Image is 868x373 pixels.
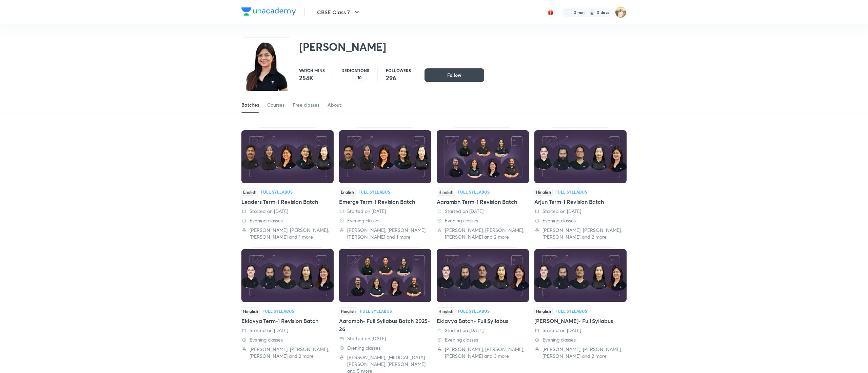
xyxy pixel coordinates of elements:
button: avatar [545,7,556,18]
div: Arjun Term-1 Revision Batch [534,127,627,240]
span: Hinglish [437,188,455,196]
div: Ajinkya Solunke, Sikandar Baig, Prashant Nikam and 3 more [437,346,529,359]
a: About [328,97,341,113]
div: Full Syllabus [555,309,587,313]
div: Full Syllabus [458,190,490,194]
img: Thumbnail [241,130,334,183]
p: Followers [386,68,411,72]
div: Aarambh Term-1 Revision Batch [437,127,529,240]
div: Started on 25 Jun 2025 [339,335,431,342]
div: Emerge Term-1 Revision Batch [339,127,431,240]
div: Aarambh Term-1 Revision Batch [437,198,529,206]
p: Dedications [341,68,369,72]
div: Aarambh- Full Syllabus Batch 2025-26 [339,317,431,333]
span: Hinglish [437,307,455,315]
div: Full Syllabus [458,309,490,313]
img: Company Logo [241,7,296,16]
img: educator badge1 [347,74,355,82]
div: Leaders Term-1 Revision Batch [241,127,334,240]
div: Eklavya Term-1 Revision Batch [241,317,334,325]
img: Thumbnail [534,130,627,183]
div: Eklavya Batch- Full Syllabus [437,317,529,325]
img: Thumbnail [437,249,529,302]
span: Hinglish [534,307,553,315]
div: Full Syllabus [555,190,587,194]
img: Thumbnail [339,249,431,302]
p: 296 [386,74,411,82]
span: Hinglish [339,307,357,315]
div: Started on 16 Jun 2025 [437,327,529,334]
img: Thumbnail [534,249,627,302]
div: Full Syllabus [262,309,294,313]
div: Ajinkya Solunke, Sikandar Baig, Prashant Nikam and 2 more [534,346,627,359]
span: Hinglish [534,188,553,196]
h2: [PERSON_NAME] [299,40,386,53]
div: Emerge Term-1 Revision Batch [339,198,431,206]
img: Thumbnail [241,249,334,302]
img: class [243,38,290,100]
div: Courses [267,102,284,108]
img: streak [589,9,595,16]
div: Puneet Kumar Srivastava, Arima Chaturvedi, Garima Rana and 1 more [339,227,431,240]
div: Started on 30 Jul 2025 [534,208,627,215]
img: Thumbnail [339,130,431,183]
div: Ajinkya Solunke, Sikandar Baig, Prashant Nikam and 2 more [534,227,627,240]
p: 254K [299,74,325,82]
a: Company Logo [241,7,296,17]
p: 10 [357,75,362,80]
div: Started on 7 Aug 2025 [339,208,431,215]
div: Puneet Kumar Srivastava, Arima Chaturvedi, Garima Rana and 1 more [241,227,334,240]
div: Leaders Term-1 Revision Batch [241,198,334,206]
div: Evening classes [534,217,627,224]
button: CBSE Class 7 [313,5,365,19]
div: Evening classes [339,345,431,351]
div: Evening classes [534,336,627,343]
img: Chandrakant Deshmukh [615,6,627,18]
div: Free classes [293,102,319,108]
img: Thumbnail [437,130,529,183]
span: Hinglish [241,307,260,315]
div: Full Syllabus [261,190,293,194]
div: Full Syllabus [360,309,392,313]
a: Free classes [293,97,319,113]
div: Started on 7 Aug 2025 [437,208,529,215]
div: Arjun Term-1 Revision Batch [534,198,627,206]
span: English [241,188,258,196]
div: About [328,102,341,108]
div: Evening classes [241,336,334,343]
div: Batches [241,102,259,108]
a: Courses [267,97,284,113]
div: Evening classes [241,217,334,224]
div: Shivangi Chauhan, Abhinay Kumar Rai, Md Arif and 2 more [437,227,529,240]
div: Started on 16 Jun 2025 [534,327,627,334]
p: Watch mins [299,68,325,72]
span: English [339,188,356,196]
div: Full Syllabus [358,190,390,194]
a: Batches [241,97,259,113]
button: Follow [425,68,484,82]
img: educator badge2 [341,74,350,82]
div: Started on 7 Aug 2025 [241,208,334,215]
div: Evening classes [437,336,529,343]
div: Evening classes [339,217,431,224]
div: Ajinkya Solunke, Sikandar Baig, Prashant Nikam and 2 more [241,346,334,359]
div: Started on 30 Jul 2025 [241,327,334,334]
div: [PERSON_NAME]- Full Syllabus [534,317,627,325]
img: avatar [548,9,554,15]
div: Evening classes [437,217,529,224]
span: Follow [447,72,461,79]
